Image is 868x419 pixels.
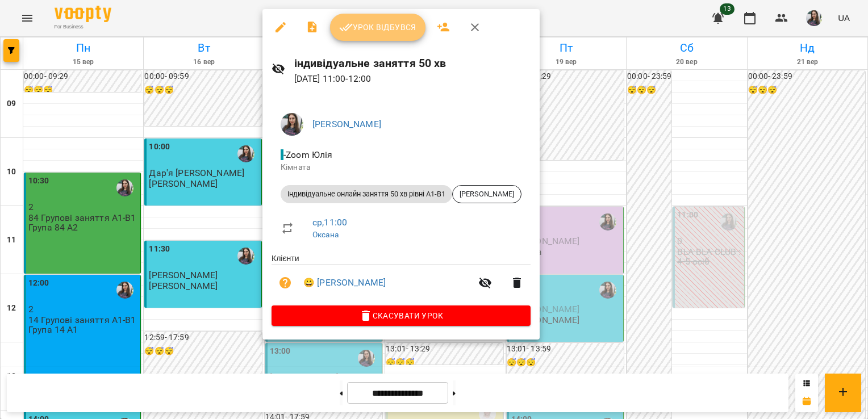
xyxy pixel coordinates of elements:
p: Кімната [281,162,521,173]
a: Оксана [312,230,339,239]
a: [PERSON_NAME] [312,119,381,129]
span: Скасувати Урок [281,309,521,322]
img: ca1374486191da6fb8238bd749558ac4.jpeg [281,113,303,136]
span: Урок відбувся [339,20,416,34]
span: Індивідуальне онлайн заняття 50 хв рівні А1-В1 [281,189,452,199]
span: [PERSON_NAME] [453,189,521,199]
h6: індивідуальне заняття 50 хв [294,55,531,72]
div: [PERSON_NAME] [452,185,521,203]
button: Скасувати Урок [272,305,531,326]
button: Візит ще не сплачено. Додати оплату? [272,269,299,296]
span: - Zoom Юлія [281,149,335,160]
a: ср , 11:00 [312,217,347,228]
p: [DATE] 11:00 - 12:00 [294,72,531,86]
ul: Клієнти [272,253,531,305]
a: 😀 [PERSON_NAME] [303,276,386,290]
button: Урок відбувся [330,14,425,41]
